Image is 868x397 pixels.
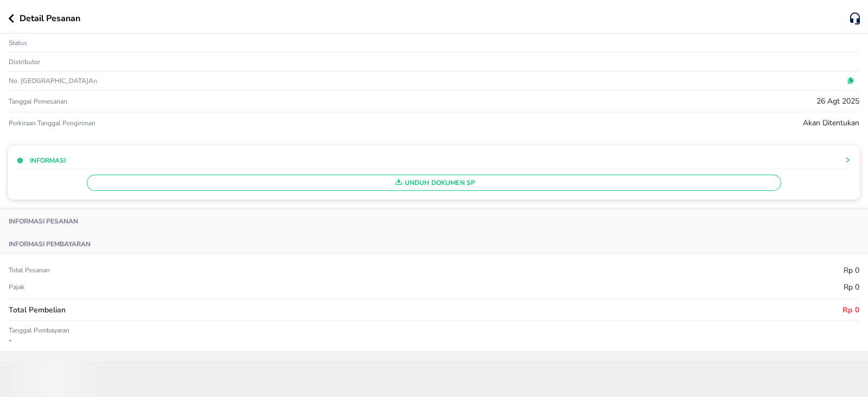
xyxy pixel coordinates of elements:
[17,156,66,165] button: Informasi
[20,12,80,25] p: Detail Pesanan
[9,217,78,226] p: Informasi Pesanan
[9,266,50,274] p: Total pesanan
[816,95,859,107] p: 26 Agt 2025
[843,304,859,316] p: Rp 0
[9,76,292,85] p: No. [GEOGRAPHIC_DATA]an
[9,304,66,316] p: Total Pembelian
[9,326,859,335] p: Tanggal Pembayaran
[9,57,40,66] p: Distributor
[9,39,27,47] p: Status
[9,97,67,106] p: Tanggal pemesanan
[9,240,91,248] p: Informasi pembayaran
[9,119,95,127] p: Perkiraan Tanggal Pengiriman
[9,335,859,346] p: -
[844,281,859,293] p: Rp 0
[9,283,24,291] p: Pajak
[803,117,859,129] p: Akan ditentukan
[92,176,776,190] span: Unduh Dokumen SP
[844,265,859,276] p: Rp 0
[87,175,781,191] button: Unduh Dokumen SP
[30,156,66,165] p: Informasi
